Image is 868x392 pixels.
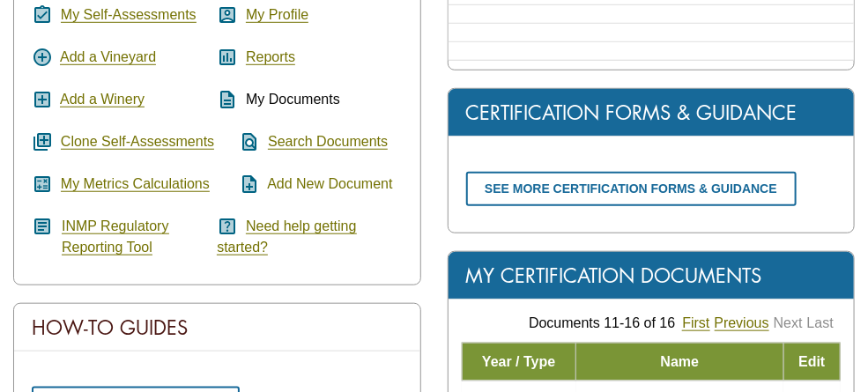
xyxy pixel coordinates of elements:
[807,315,834,330] a: Last
[32,89,53,110] i: add_box
[61,134,214,150] a: Clone Self-Assessments
[60,92,145,107] a: Add a Winery
[783,343,840,381] td: Edit
[267,176,392,192] a: Add New Document
[217,216,238,237] i: help_center
[32,47,53,68] i: add_circle
[466,172,797,206] a: See more certification forms & guidance
[32,131,53,152] i: queue
[217,4,238,26] i: account_box
[449,252,855,300] div: My Certification Documents
[774,315,803,330] a: Next
[217,174,260,195] i: note_add
[462,343,576,381] td: Year / Type
[32,174,53,195] i: calculate
[529,315,675,330] span: Documents 11-16 of 16
[61,176,210,192] a: My Metrics Calculations
[217,131,260,152] i: find_in_page
[576,343,784,381] td: Name
[217,47,238,68] i: assessment
[60,49,156,65] a: Add a Vineyard
[268,134,388,150] a: Search Documents
[246,92,340,107] span: My Documents
[246,7,308,23] a: My Profile
[715,315,769,331] a: Previous
[217,89,238,110] i: description
[32,216,53,237] i: article
[32,4,53,26] i: assignment_turned_in
[14,304,420,351] div: How-To Guides
[682,315,709,331] a: First
[449,89,855,137] div: Certification Forms & Guidance
[217,218,356,255] a: Need help getting started?
[246,49,295,65] a: Reports
[62,218,169,255] a: INMP RegulatoryReporting Tool
[61,7,197,23] a: My Self-Assessments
